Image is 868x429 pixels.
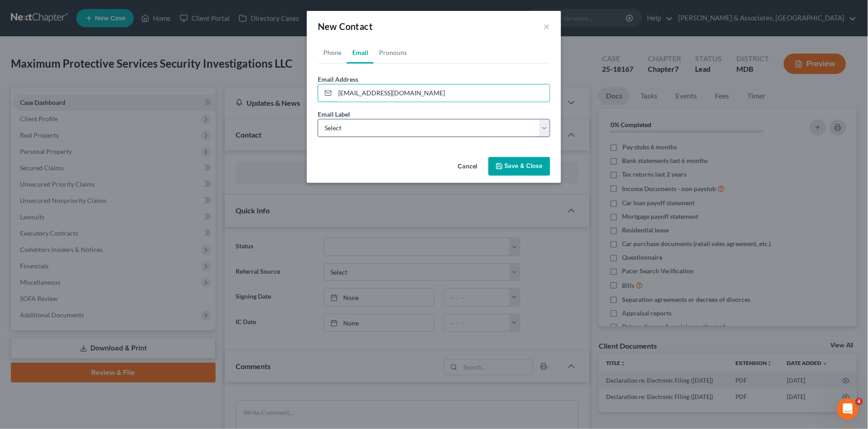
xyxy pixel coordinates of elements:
span: 4 [856,398,863,405]
button: × [544,21,550,32]
iframe: Intercom live chat [837,398,859,420]
a: Email [347,42,374,64]
span: New Contact [318,21,373,32]
button: Cancel [450,158,485,176]
button: Save & Close [488,157,550,176]
a: Pronouns [374,42,412,64]
label: Email Address [318,74,358,84]
label: Email Label [318,109,350,119]
input: Email Address [335,84,550,102]
a: Phone [318,42,347,64]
